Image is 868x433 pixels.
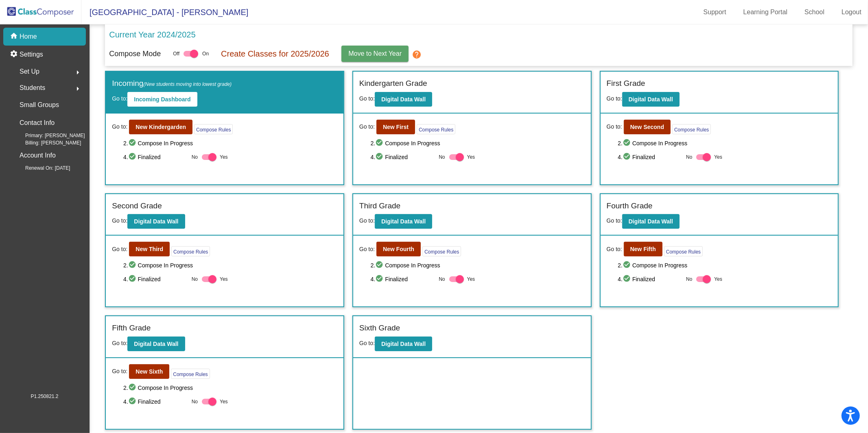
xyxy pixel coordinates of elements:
span: No [192,398,198,405]
label: Third Grade [359,200,400,212]
button: Digital Data Wall [375,92,432,107]
button: Digital Data Wall [622,214,680,229]
b: New Fourth [383,246,414,252]
span: 2. Compose In Progress [371,138,585,148]
mat-icon: check_circle [128,260,138,270]
span: Yes [220,152,228,162]
span: No [686,276,692,283]
b: New Third [136,246,163,252]
label: Second Grade [112,200,162,212]
mat-icon: home [10,32,20,42]
span: [GEOGRAPHIC_DATA] - [PERSON_NAME] [81,6,248,19]
button: Digital Data Wall [127,214,185,229]
span: 2. Compose In Progress [618,260,832,270]
span: 4. Finalized [123,274,188,284]
span: 2. Compose In Progress [123,383,337,393]
span: Yes [220,274,228,284]
a: School [798,6,831,19]
span: No [192,276,198,283]
button: New Fourth [376,242,421,256]
span: Go to: [359,217,375,224]
span: No [439,276,445,283]
span: Yes [467,152,475,162]
button: Compose Rules [664,246,703,256]
span: Go to: [112,340,127,346]
label: Fifth Grade [112,322,151,334]
a: Logout [835,6,868,19]
button: Compose Rules [194,124,233,134]
button: Digital Data Wall [375,337,432,351]
span: Yes [467,274,475,284]
span: 2. Compose In Progress [123,260,337,270]
span: Go to: [359,95,375,102]
b: Digital Data Wall [629,96,673,103]
span: Renewal On: [DATE] [12,164,70,172]
span: 2. Compose In Progress [618,138,832,148]
button: Compose Rules [672,124,711,134]
button: New Fifth [624,242,662,256]
b: Digital Data Wall [381,341,426,347]
button: New First [376,120,415,134]
mat-icon: check_circle [375,274,385,284]
span: 2. Compose In Progress [123,138,337,148]
span: Go to: [112,95,127,102]
label: Kindergarten Grade [359,78,427,90]
p: Current Year 2024/2025 [109,28,195,41]
span: Go to: [112,367,127,376]
button: Compose Rules [422,246,461,256]
button: Digital Data Wall [127,337,185,351]
span: Go to: [359,340,375,346]
button: Move to Next Year [341,46,409,62]
span: 4. Finalized [618,152,682,162]
button: Compose Rules [417,124,455,134]
mat-icon: check_circle [128,383,138,393]
button: New Sixth [129,364,169,379]
b: New Sixth [136,368,163,375]
span: Go to: [112,217,127,224]
mat-icon: check_circle [623,152,632,162]
span: Go to: [359,245,375,254]
p: Small Groups [20,99,59,111]
mat-icon: check_circle [128,152,138,162]
button: New Second [624,120,671,134]
p: Compose Mode [109,48,161,59]
label: First Grade [607,78,645,90]
mat-icon: check_circle [623,138,632,148]
mat-icon: check_circle [623,260,632,270]
mat-icon: check_circle [375,138,385,148]
button: Incoming Dashboard [127,92,197,107]
b: Digital Data Wall [381,218,426,225]
span: On [202,50,209,57]
button: Digital Data Wall [622,92,680,107]
mat-icon: settings [10,50,20,59]
mat-icon: check_circle [375,152,385,162]
b: New Fifth [630,246,656,252]
mat-icon: arrow_right [73,84,83,94]
span: Set Up [20,66,39,77]
label: Sixth Grade [359,322,400,334]
span: 4. Finalized [371,274,435,284]
span: Billing: [PERSON_NAME] [12,139,81,147]
span: Go to: [112,122,127,131]
span: Go to: [607,122,622,131]
span: Go to: [607,217,622,224]
span: No [192,153,198,161]
label: Fourth Grade [607,200,653,212]
button: Compose Rules [171,369,210,379]
mat-icon: check_circle [128,138,138,148]
b: Digital Data Wall [629,218,673,225]
span: Yes [714,274,722,284]
b: Incoming Dashboard [134,96,190,103]
b: New First [383,124,409,130]
b: Digital Data Wall [381,96,426,103]
a: Support [697,6,733,19]
span: 4. Finalized [618,274,682,284]
button: Compose Rules [171,246,210,256]
span: Yes [714,152,722,162]
b: New Kindergarden [136,124,186,130]
p: Contact Info [20,117,55,129]
mat-icon: check_circle [128,397,138,407]
label: Incoming [112,78,232,90]
mat-icon: check_circle [375,260,385,270]
span: Students [20,82,45,94]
